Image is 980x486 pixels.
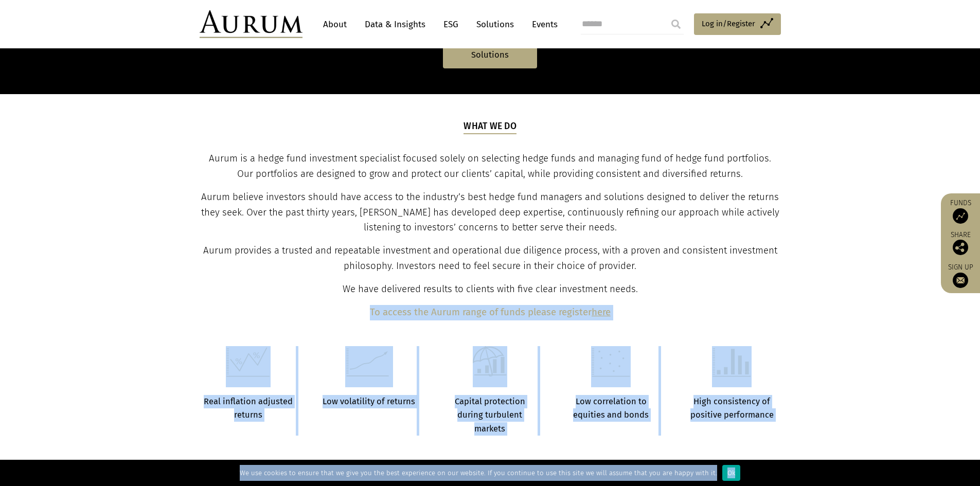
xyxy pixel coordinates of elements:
a: ESG [438,15,464,34]
input: Submit [666,14,686,34]
a: here [592,307,611,318]
strong: High consistency of positive performance [690,397,774,420]
span: Aurum believe investors should have access to the industry’s best hedge fund managers and solutio... [201,191,779,233]
span: Aurum provides a trusted and repeatable investment and operational due diligence process, with a ... [203,245,777,272]
span: We have delivered results to clients with five clear investment needs. [343,283,638,295]
strong: Capital protection during turbulent markets [455,397,525,434]
span: Aurum is a hedge fund investment specialist focused solely on selecting hedge funds and managing ... [209,153,771,179]
b: To access the Aurum range of funds please register [370,307,592,318]
strong: Low volatility of returns [323,397,415,406]
a: Data & Insights [360,15,431,34]
a: About [318,15,352,34]
div: Ok [722,465,740,481]
img: Access Funds [953,208,968,224]
strong: Real inflation adjusted returns [204,397,293,420]
span: Log in/Register [702,17,755,30]
strong: Low correlation to equities and bonds [573,397,649,420]
img: Share this post [953,240,968,255]
a: Funds [946,199,975,224]
a: Events [527,15,558,34]
a: Solutions [443,42,537,68]
img: Aurum [200,10,302,38]
div: Share [946,231,975,255]
h5: What we do [464,120,516,134]
a: Sign up [946,263,975,288]
img: Sign up to our newsletter [953,273,968,288]
a: Solutions [471,15,519,34]
a: Log in/Register [694,13,781,35]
